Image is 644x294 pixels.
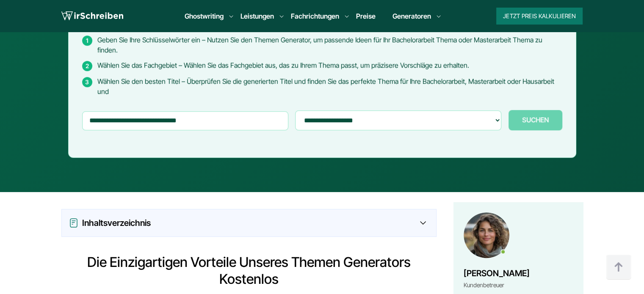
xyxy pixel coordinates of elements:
button: SUCHEN [509,110,562,130]
a: Preise [356,12,376,20]
div: Kundenbetreuer [464,280,530,290]
span: 1 [82,36,92,46]
li: Wählen Sie das Fachgebiet – Wählen Sie das Fachgebiet aus, das zu Ihrem Thema passt, um präzisere... [82,60,562,71]
li: Wählen Sie den besten Titel – Überprüfen Sie die generierten Titel und finden Sie das perfekte Th... [82,76,562,96]
a: Ghostwriting [185,11,224,21]
a: Leistungen [240,11,274,21]
li: Geben Sie Ihre Schlüsselwörter ein – Nutzen Sie den Themen Generator, um passende Ideen für Ihr B... [82,35,562,55]
span: 3 [82,77,92,87]
img: logo wirschreiben [61,10,123,22]
img: button top [606,255,631,280]
span: SUCHEN [522,116,549,124]
div: Inhaltsverzeichnis [69,216,429,230]
span: 2 [82,61,92,71]
img: Maria Kaufman [464,212,509,258]
a: Generatoren [392,11,431,21]
a: Fachrichtungen [291,11,339,21]
div: [PERSON_NAME] [464,267,530,280]
h2: Die einzigartigen Vorteile unseres Themen Generators kostenlos [61,254,437,288]
button: Jetzt Preis kalkulieren [496,8,583,25]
